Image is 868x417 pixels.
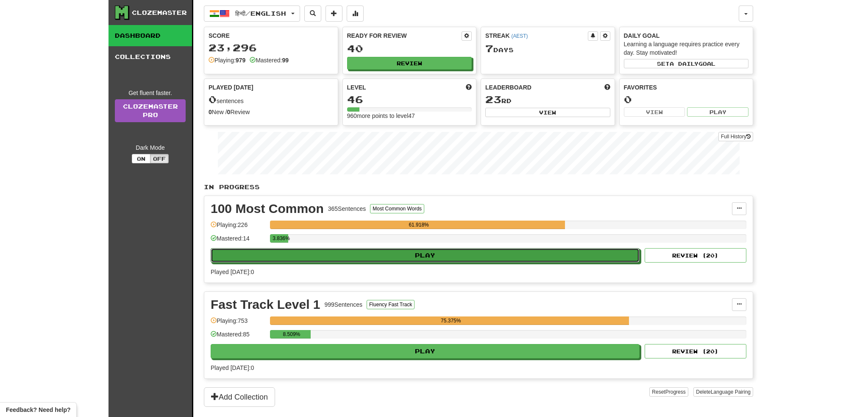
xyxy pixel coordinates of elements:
[485,108,610,117] button: View
[209,109,212,115] strong: 0
[6,406,70,414] span: Open feedback widget
[325,300,363,309] div: 999 Sentences
[204,387,275,407] button: Add Collection
[485,43,610,54] div: Day s
[236,57,245,64] strong: 979
[693,387,753,397] button: DeleteLanguage Pairing
[624,94,749,105] div: 0
[711,389,751,395] span: Language Pairing
[211,221,266,235] div: Playing: 226
[624,83,749,92] div: Favorites
[209,83,253,92] span: Played [DATE]
[649,387,688,397] button: ResetProgress
[211,316,266,330] div: Playing: 753
[645,248,746,263] button: Review (20)
[347,6,364,22] button: More stats
[108,46,192,67] a: Collections
[211,269,254,275] span: Played [DATE]: 0
[645,344,746,358] button: Review (20)
[273,234,288,243] div: 3.836%
[624,107,685,117] button: View
[204,183,753,191] p: In Progress
[347,43,472,54] div: 40
[485,94,610,105] div: rd
[209,42,334,53] div: 23,296
[150,154,169,163] button: Off
[227,109,231,115] strong: 0
[115,143,186,152] div: Dark Mode
[211,344,640,358] button: Play
[485,83,531,92] span: Leaderboard
[347,57,472,70] button: Review
[132,154,150,163] button: On
[132,8,187,17] div: Clozemaster
[485,31,588,40] div: Streak
[273,316,629,325] div: 75.375%
[211,364,254,371] span: Played [DATE]: 0
[624,31,749,40] div: Daily Goal
[250,56,289,64] div: Mastered:
[273,330,310,339] div: 8.509%
[282,57,289,64] strong: 99
[670,61,698,67] span: a daily
[211,202,324,215] div: 100 Most Common
[304,6,321,22] button: Search sentences
[211,330,266,344] div: Mastered: 85
[511,33,528,39] a: (AEST)
[624,59,749,68] button: Seta dailygoal
[204,6,300,22] button: हिन्दी/English
[485,93,501,105] span: 23
[209,31,334,40] div: Score
[347,94,472,105] div: 46
[328,204,366,213] div: 365 Sentences
[209,93,217,105] span: 0
[718,132,753,141] button: Full History
[209,94,334,105] div: sentences
[624,40,749,57] div: Learning a language requires practice every day. Stay motivated!
[485,42,493,54] span: 7
[211,298,320,311] div: Fast Track Level 1
[273,221,565,229] div: 61.918%
[235,10,286,17] span: हिन्दी / English
[209,56,245,64] div: Playing:
[115,89,186,97] div: Get fluent faster.
[687,107,748,117] button: Play
[115,99,186,122] a: ClozemasterPro
[370,204,424,213] button: Most Common Words
[325,6,342,22] button: Add sentence to collection
[108,25,192,46] a: Dashboard
[347,31,462,40] div: Ready for Review
[209,108,334,116] div: New / Review
[604,83,610,92] span: This week in points, UTC
[347,83,366,92] span: Level
[211,248,640,263] button: Play
[367,300,415,309] button: Fluency Fast Track
[665,389,686,395] span: Progress
[466,83,472,92] span: Score more points to level up
[211,234,266,248] div: Mastered: 14
[347,112,472,120] div: 960 more points to level 47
